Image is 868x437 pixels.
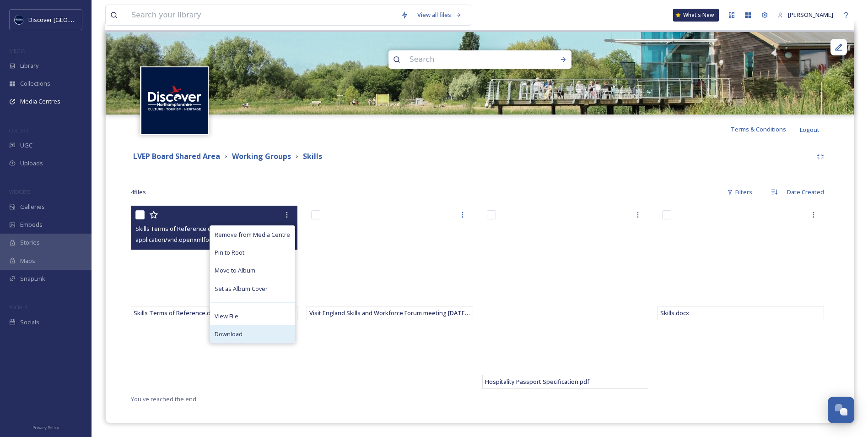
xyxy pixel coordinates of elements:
[309,309,496,317] span: Visit England Skills and Workforce Forum meeting [DATE] (002).docx
[307,206,473,320] iframe: msdoc-iframe
[15,15,24,24] img: Untitled%20design%20%282%29.png
[485,377,589,386] span: Hospitality Passport Specification.pdf
[20,202,45,211] span: Galleries
[673,9,719,22] a: What's New
[127,5,396,25] input: Search your library
[215,230,290,239] span: Remove from Media Centre
[20,61,38,70] span: Library
[141,67,208,134] img: Untitled%20design%20%282%29.png
[20,79,50,88] span: Collections
[232,151,291,161] strong: Working Groups
[131,206,297,320] iframe: msdoc-iframe
[106,32,854,115] img: Stanwick Lakes.jpg
[20,220,43,229] span: Embeds
[131,188,146,197] span: 4 file s
[828,397,854,423] button: Open Chat
[20,257,35,265] span: Maps
[20,238,40,247] span: Stories
[658,206,824,320] iframe: msdoc-iframe
[215,284,268,293] span: Set as Album Cover
[731,124,800,135] a: Terms & Conditions
[722,183,757,201] div: Filters
[135,235,390,244] span: application/vnd.openxmlformats-officedocument.wordprocessingml.document | 18.33 kB | 0 x 0
[133,151,220,161] strong: LVEP Board Shared Area
[731,125,786,133] span: Terms & Conditions
[405,49,530,70] input: Search
[782,183,829,201] div: Date Created
[215,312,238,321] span: View File
[20,274,45,283] span: SnapLink
[9,127,29,134] span: COLLECT
[20,97,60,106] span: Media Centres
[131,395,196,403] span: You've reached the end
[773,6,838,24] a: [PERSON_NAME]
[215,266,255,275] span: Move to Album
[134,309,220,317] span: Skills Terms of Reference.docx
[135,224,221,233] span: Skills Terms of Reference.docx
[413,6,466,24] a: View all files
[28,15,112,24] span: Discover [GEOGRAPHIC_DATA]
[215,248,244,257] span: Pin to Root
[9,47,25,54] span: MEDIA
[20,141,32,150] span: UGC
[20,159,43,168] span: Uploads
[9,188,30,195] span: WIDGETS
[303,151,322,161] strong: Skills
[20,318,39,327] span: Socials
[9,304,27,311] span: SOCIALS
[800,126,819,134] span: Logout
[788,11,833,19] span: [PERSON_NAME]
[215,330,243,339] span: Download
[32,421,59,432] a: Privacy Policy
[660,309,689,317] span: Skills.docx
[32,425,59,431] span: Privacy Policy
